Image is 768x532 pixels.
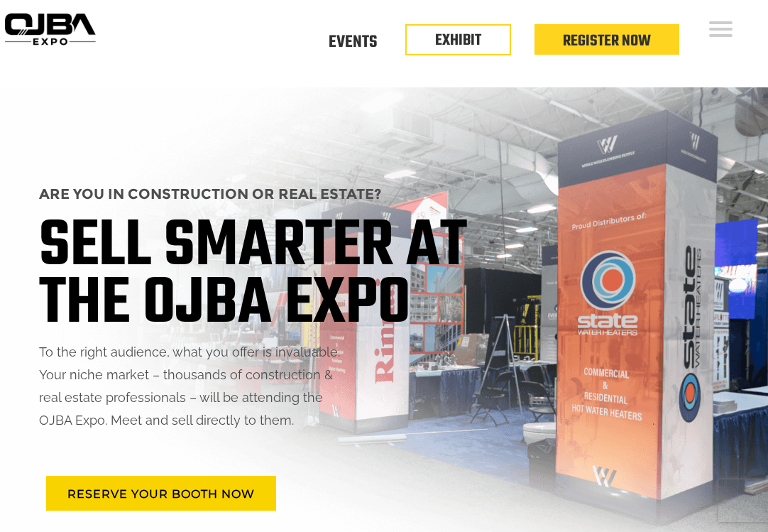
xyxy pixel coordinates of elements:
a: EXHIBIT [435,28,481,53]
h1: SELL SMARTER AT THE OJBA EXPO [39,219,654,334]
a: RESERVE YOUR BOOTH NOW [46,476,276,511]
h2: ARE YOU IN CONSTRUCTION OR REAL ESTATE? [39,180,654,208]
p: To the right audience, what you offer is invaluable. Your niche market – thousands of constructio... [39,341,654,432]
a: Register Now [563,29,651,53]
